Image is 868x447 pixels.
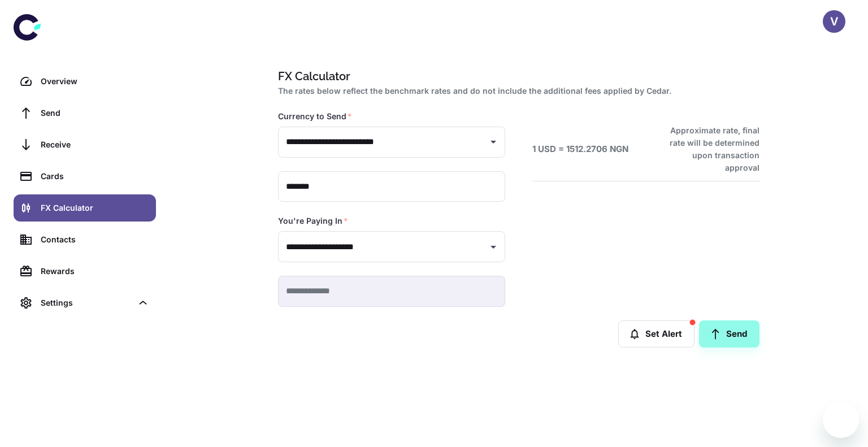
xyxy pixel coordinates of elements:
[14,68,156,95] a: Overview
[41,170,149,183] div: Cards
[14,258,156,285] a: Rewards
[485,134,501,150] button: Open
[699,320,759,348] a: Send
[823,402,859,438] iframe: Button to launch messaging window
[41,107,149,119] div: Send
[278,215,348,227] label: You're Paying In
[14,226,156,253] a: Contacts
[278,68,755,85] h1: FX Calculator
[657,124,759,174] h6: Approximate rate, final rate will be determined upon transaction approval
[41,75,149,88] div: Overview
[41,202,149,214] div: FX Calculator
[823,10,845,33] button: V
[14,163,156,190] a: Cards
[14,99,156,127] a: Send
[14,289,156,316] div: Settings
[41,265,149,277] div: Rewards
[485,239,501,255] button: Open
[14,131,156,158] a: Receive
[278,111,352,122] label: Currency to Send
[532,143,628,156] h6: 1 USD = 1512.2706 NGN
[14,194,156,222] a: FX Calculator
[41,138,149,151] div: Receive
[41,233,149,246] div: Contacts
[41,297,132,309] div: Settings
[618,320,695,348] button: Set Alert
